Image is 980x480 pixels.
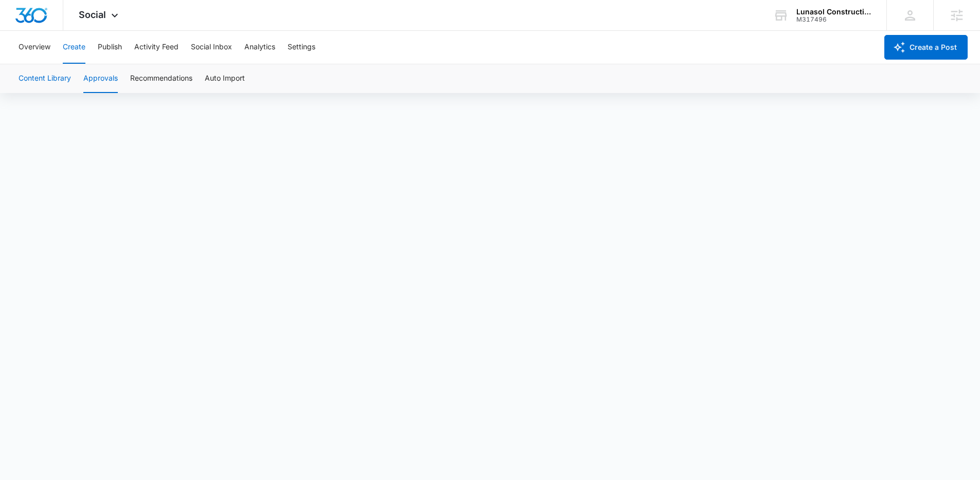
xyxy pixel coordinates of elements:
button: Content Library [19,64,71,93]
button: Recommendations [130,64,192,93]
button: Create a Post [884,35,968,60]
button: Activity Feed [134,31,179,64]
button: Settings [288,31,315,64]
button: Create [63,31,85,64]
div: account id [796,16,871,23]
button: Overview [19,31,50,64]
button: Publish [98,31,122,64]
button: Social Inbox [191,31,232,64]
button: Analytics [244,31,275,64]
button: Auto Import [205,64,245,93]
div: account name [796,8,871,16]
span: Social [79,9,106,20]
button: Approvals [83,64,118,93]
